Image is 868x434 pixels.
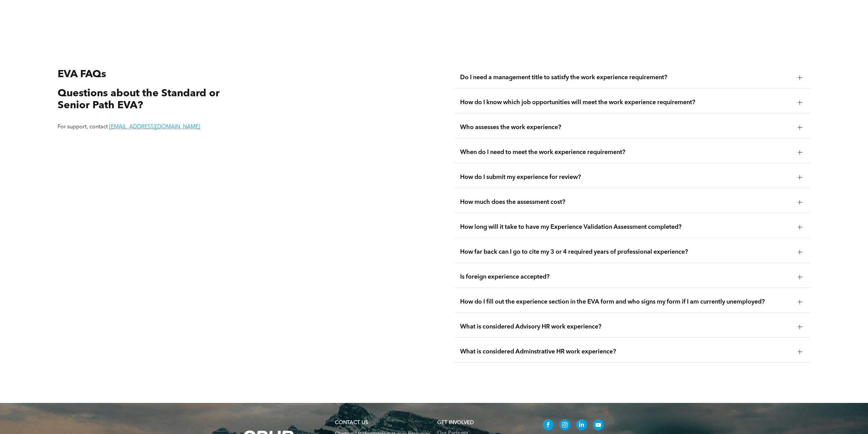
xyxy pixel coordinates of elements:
span: Is foreign experience accepted? [460,273,792,281]
span: How do I know which job opportunities will meet the work experience requirement? [460,99,792,106]
span: How long will it take to have my Experience Validation Assessment completed? [460,223,792,231]
span: How do I fill out the experience section in the EVA form and who signs my form if I am currently ... [460,298,792,306]
a: [EMAIL_ADDRESS][DOMAIN_NAME] [109,124,200,130]
span: EVA FAQs [58,69,106,80]
span: What is considered Advisory HR work experience? [460,323,792,331]
a: instagram [559,419,570,432]
span: Do I need a management title to satisfy the work experience requirement? [460,74,792,81]
span: What is considered Adminstrative HR work experience? [460,348,792,355]
span: How do I submit my experience for review? [460,173,792,181]
span: How far back can I go to cite my 3 or 4 required years of professional experience? [460,248,792,256]
span: GET INVOLVED [437,420,474,425]
span: Questions about the Standard or Senior Path EVA? [58,88,220,111]
a: facebook [543,419,554,432]
a: CONTACT US [335,420,368,425]
span: When do I need to meet the work experience requirement? [460,149,792,156]
span: How much does the assessment cost? [460,198,792,206]
a: youtube [593,419,604,432]
span: For support, contact [58,124,108,130]
span: Who assesses the work experience? [460,124,792,131]
a: linkedin [576,419,587,432]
